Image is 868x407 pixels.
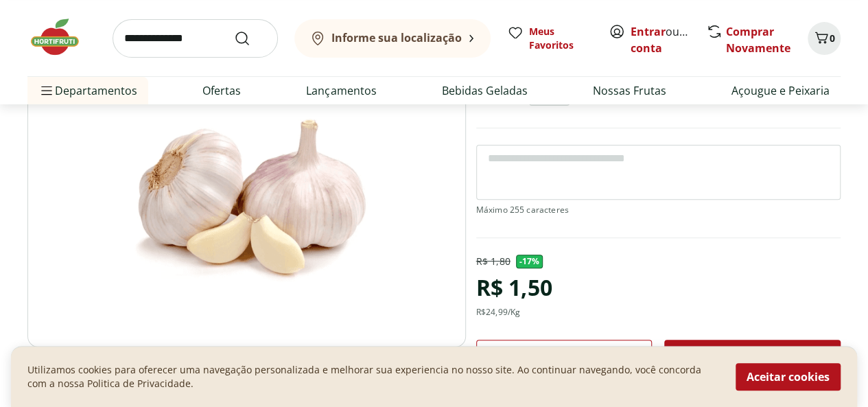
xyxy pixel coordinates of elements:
b: Informe sua localização [331,30,462,45]
button: Carrinho [808,22,841,55]
button: Adicionar [664,340,841,373]
p: R$ 1,80 [476,255,511,268]
a: Lançamentos [306,82,376,99]
a: Criar conta [631,24,706,56]
a: Ofertas [202,82,241,99]
span: ou [631,23,692,56]
p: Utilizamos cookies para oferecer uma navegação personalizada e melhorar sua experiencia no nosso ... [27,363,719,391]
div: R$ 1,50 [476,268,552,307]
input: search [113,19,278,58]
button: Submit Search [234,30,267,47]
span: Departamentos [38,74,137,107]
a: Bebidas Geladas [442,82,528,99]
button: Informe sua localização [294,19,491,58]
span: - 17 % [516,255,543,268]
span: Meus Favoritos [529,25,592,52]
a: Meus Favoritos [507,25,592,52]
a: Entrar [631,24,666,39]
a: Comprar Novamente [726,24,790,56]
button: Aceitar cookies [736,363,841,391]
a: Nossas Frutas [593,82,666,99]
img: Hortifruti [27,16,96,58]
button: Menu [38,74,55,107]
div: R$ 24,99 /Kg [476,307,521,318]
a: Açougue e Peixaria [731,82,830,99]
img: Principal [27,40,466,347]
span: 0 [830,32,835,45]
